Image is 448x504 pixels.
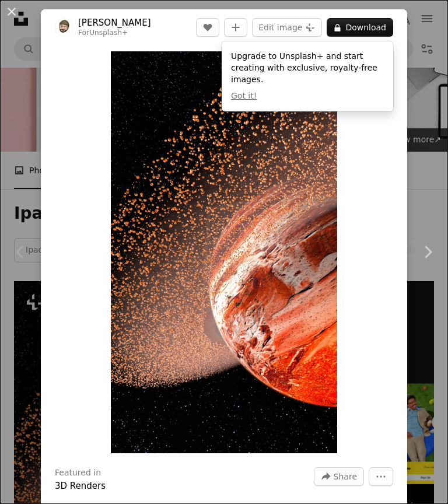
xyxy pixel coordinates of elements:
div: For [78,29,151,38]
a: 3D Renders [55,481,106,491]
button: Got it! [231,90,257,102]
button: Share this image [314,467,364,486]
img: an artist's rendering of a planet with a star cluster in the background [111,51,337,453]
a: Unsplash+ [89,29,128,37]
button: Zoom in on this image [111,51,337,453]
span: Share [334,468,357,485]
a: Next [407,196,448,308]
div: Upgrade to Unsplash+ and start creating with exclusive, royalty-free images. [222,41,393,111]
button: Edit image [252,18,322,37]
img: Go to George C's profile [55,18,73,37]
a: [PERSON_NAME] [78,17,151,29]
button: More Actions [369,467,393,486]
button: Add to Collection [224,18,247,37]
button: Download [327,18,393,37]
button: Like [196,18,219,37]
h3: Featured in [55,467,101,479]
